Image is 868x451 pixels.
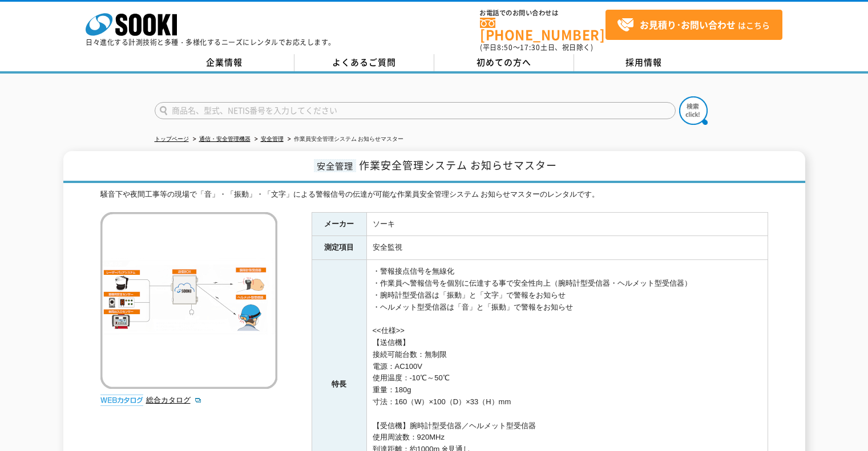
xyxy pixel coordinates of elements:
span: 8:50 [497,42,513,52]
a: 企業情報 [155,54,294,71]
strong: お見積り･お問い合わせ [640,18,736,31]
img: 作業員安全管理システム お知らせマスター [100,212,277,389]
a: 初めての方へ [434,54,574,71]
a: よくあるご質問 [294,54,434,71]
div: 騒音下や夜間工事等の現場で「音」・「振動」・「文字」による警報信号の伝達が可能な作業員安全管理システム お知らせマスターのレンタルです。 [100,189,768,201]
li: 作業員安全管理システム お知らせマスター [285,133,404,145]
a: [PHONE_NUMBER] [480,18,605,41]
input: 商品名、型式、NETIS番号を入力してください [155,102,676,119]
span: (平日 ～ 土日、祝日除く) [480,42,593,52]
img: webカタログ [100,395,143,406]
span: はこちら [617,17,770,34]
td: 安全監視 [366,236,768,260]
span: 17:30 [520,42,540,52]
a: お見積り･お問い合わせはこちら [605,10,782,40]
th: メーカー [312,212,366,236]
a: 通信・安全管理機器 [199,136,251,142]
a: 総合カタログ [146,396,202,404]
a: トップページ [155,136,189,142]
span: 初めての方へ [477,56,531,68]
span: お電話でのお問い合わせは [480,10,605,17]
img: btn_search.png [679,96,708,125]
a: 採用情報 [574,54,714,71]
th: 測定項目 [312,236,366,260]
span: 安全管理 [314,159,356,172]
a: 安全管理 [261,136,284,142]
p: 日々進化する計測技術と多種・多様化するニーズにレンタルでお応えします。 [86,39,336,46]
td: ソーキ [366,212,768,236]
span: 作業安全管理システム お知らせマスター [359,157,557,173]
